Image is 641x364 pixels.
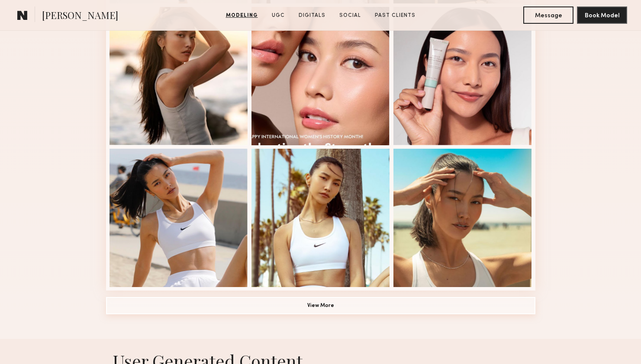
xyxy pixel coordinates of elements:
[268,12,288,19] a: UGC
[577,11,627,19] a: Book Model
[106,297,535,314] button: View More
[295,12,329,19] a: Digitals
[336,12,364,19] a: Social
[42,9,118,24] span: [PERSON_NAME]
[577,6,627,24] button: Book Model
[523,6,573,24] button: Message
[222,12,261,19] a: Modeling
[371,12,419,19] a: Past Clients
